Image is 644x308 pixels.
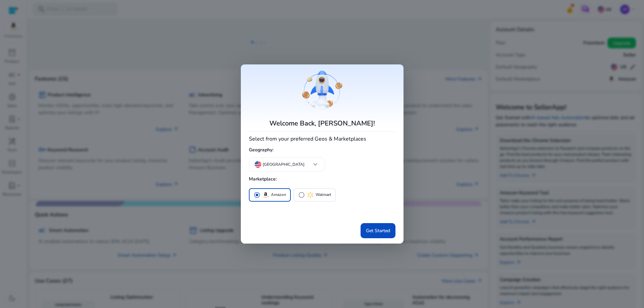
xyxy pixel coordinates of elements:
h5: Geography: [249,145,395,156]
span: Get Started [366,227,390,234]
img: amazon.svg [262,191,270,199]
h5: Marketplace: [249,174,395,185]
button: Get Started [361,223,395,238]
span: radio_button_checked [254,192,260,198]
p: Walmart [316,191,331,198]
span: radio_button_unchecked [298,192,305,198]
img: walmart.svg [306,191,314,199]
span: keyboard_arrow_down [311,160,319,168]
p: [GEOGRAPHIC_DATA] [263,161,305,167]
p: Amazon [271,191,286,198]
img: us.svg [255,161,261,168]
